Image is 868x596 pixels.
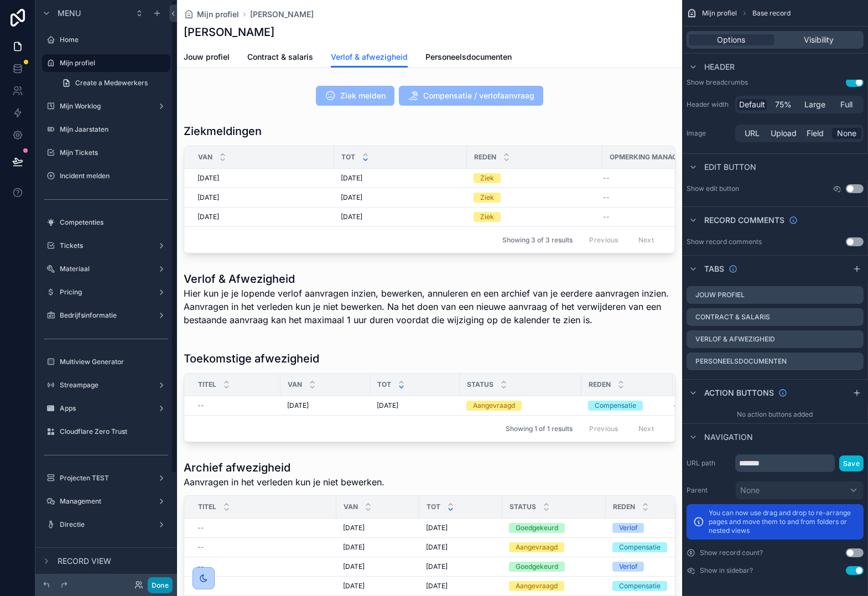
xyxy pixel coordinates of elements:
[687,78,748,87] div: Show breadcrumbs
[804,34,834,45] span: Visibility
[60,265,153,273] label: Materiaal
[60,520,153,529] label: Directie
[55,74,170,92] a: Create a Medewerkers
[42,31,170,49] a: Home
[42,260,170,278] a: Materiaal
[704,432,753,443] span: Navigation
[425,47,512,69] a: Personeelsdocumenten
[841,99,853,110] span: Full
[687,237,762,246] div: Show record comments
[60,381,153,390] label: Streampage
[60,427,168,436] label: Cloudflare Zero Trust
[60,241,153,250] label: Tickets
[739,99,765,110] span: Default
[745,128,760,139] span: URL
[60,148,168,157] label: Mijn Tickets
[839,455,864,471] button: Save
[42,283,170,301] a: Pricing
[702,9,737,18] span: Mijn profiel
[60,35,168,44] label: Home
[184,9,239,20] a: Mijn profiel
[807,128,824,139] span: Field
[148,577,173,593] button: Done
[42,54,170,72] a: Mijn profiel
[740,485,760,496] span: None
[837,128,856,139] span: None
[425,51,512,63] span: Personeelsdocumenten
[42,307,170,324] a: Bedrijfsinformatie
[42,167,170,185] a: Incident melden
[42,493,170,510] a: Management
[700,566,753,575] label: Show in sidebar?
[735,481,864,500] button: None
[687,459,731,468] label: URL path
[704,263,724,274] span: Tabs
[331,47,408,68] a: Verlof & afwezigheid
[709,509,857,535] p: You can now use drag and drop to re-arrange pages and move them to and from folders or nested views
[58,556,111,567] span: Record view
[60,125,168,134] label: Mijn Jaarstaten
[42,516,170,533] a: Directie
[60,172,168,180] label: Incident melden
[42,237,170,255] a: Tickets
[197,9,239,20] span: Mijn profiel
[718,34,746,45] span: Options
[42,214,170,231] a: Competenties
[704,215,784,226] span: Record comments
[805,99,826,110] span: Large
[752,9,791,18] span: Base record
[682,406,868,423] div: No action buttons added
[60,404,153,413] label: Apps
[60,102,153,111] label: Mijn Worklog
[250,9,314,20] a: [PERSON_NAME]
[687,100,731,109] label: Header width
[704,387,774,398] span: Action buttons
[695,313,770,322] label: Contract & salaris
[695,335,775,344] label: Verlof & afwezigheid
[42,97,170,115] a: Mijn Worklog
[42,469,170,487] a: Projecten TEST
[247,51,313,63] span: Contract & salaris
[247,47,313,69] a: Contract & salaris
[42,121,170,138] a: Mijn Jaarstaten
[60,288,153,297] label: Pricing
[700,548,763,557] label: Show record count?
[42,353,170,371] a: Multiview Generator
[42,400,170,417] a: Apps
[704,162,756,173] span: Edit button
[60,59,164,68] label: Mijn profiel
[60,218,168,227] label: Competenties
[687,486,731,495] label: Parent
[184,47,230,69] a: Jouw profiel
[687,184,739,193] label: Show edit button
[42,144,170,162] a: Mijn Tickets
[75,79,148,87] span: Create a Medewerkers
[704,61,735,72] span: Header
[687,129,731,138] label: Image
[60,474,153,483] label: Projecten TEST
[776,99,792,110] span: 75%
[184,24,274,40] h1: [PERSON_NAME]
[58,8,81,19] span: Menu
[42,376,170,394] a: Streampage
[695,291,745,299] label: Jouw profiel
[60,357,168,366] label: Multiview Generator
[184,51,230,63] span: Jouw profiel
[331,51,408,63] span: Verlof & afwezigheid
[695,357,787,366] label: Personeelsdocumenten
[60,311,153,320] label: Bedrijfsinformatie
[771,128,797,139] span: Upload
[60,497,153,506] label: Management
